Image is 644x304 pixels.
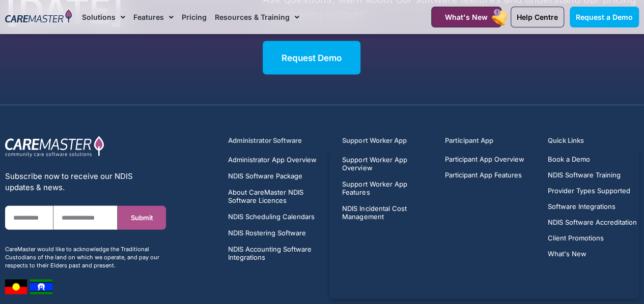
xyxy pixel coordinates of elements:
a: NDIS Software Package [228,172,330,180]
a: NDIS Accounting Software Integrations [228,245,330,261]
a: About CareMaster NDIS Software Licences [228,188,330,204]
div: CareMaster would like to acknowledge the Traditional Custodians of the land on which we operate, ... [5,245,166,269]
span: Administrator App Overview [228,156,316,164]
a: NDIS Scheduling Calendars [228,212,330,221]
a: NDIS Rostering Software [228,229,330,237]
span: Request a Demo [576,13,633,21]
a: What's New [431,7,501,27]
img: CareMaster Logo [5,10,72,24]
span: NDIS Rostering Software [228,229,305,237]
img: image 8 [30,280,52,294]
a: Help Centre [511,7,564,27]
a: Request Demo [263,41,360,75]
form: New Form [5,206,166,240]
a: Request a Demo [570,7,639,27]
h5: Participant App [445,136,536,145]
span: What's New [445,13,488,21]
img: CareMaster Logo Part [5,136,104,158]
span: Help Centre [517,13,558,21]
img: image 7 [5,280,27,294]
a: Administrator App Overview [228,156,330,164]
iframe: Popup CTA [329,148,639,299]
span: NDIS Software Package [228,172,302,180]
h5: Administrator Software [228,136,330,145]
div: Subscribe now to receive our NDIS updates & news. [5,171,166,193]
span: Request Demo [282,53,342,63]
h5: Support Worker App [342,136,433,145]
span: Submit [131,214,153,222]
span: NDIS Scheduling Calendars [228,212,314,221]
h5: Quick Links [548,136,639,145]
button: Submit [118,206,166,230]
